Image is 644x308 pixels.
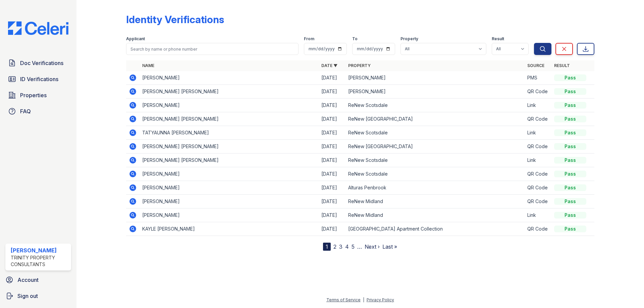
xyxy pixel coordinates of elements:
[5,56,71,70] a: Doc Verifications
[363,297,364,302] div: |
[357,243,362,251] span: …
[525,195,551,208] td: QR Code
[525,140,551,153] td: QR Code
[554,88,586,95] div: Pass
[140,153,319,167] td: [PERSON_NAME] [PERSON_NAME]
[345,222,525,236] td: [GEOGRAPHIC_DATA] Apartment Collection
[140,195,319,208] td: [PERSON_NAME]
[554,184,586,191] div: Pass
[367,297,394,302] a: Privacy Policy
[554,143,586,150] div: Pass
[3,273,74,287] a: Account
[400,36,418,42] label: Property
[348,63,371,68] a: Property
[345,85,525,99] td: [PERSON_NAME]
[319,222,345,236] td: [DATE]
[319,140,345,153] td: [DATE]
[554,198,586,205] div: Pass
[20,91,47,99] span: Properties
[345,243,349,250] a: 4
[5,72,71,86] a: ID Verifications
[140,126,319,140] td: TATYAUNNA [PERSON_NAME]
[126,13,224,25] div: Identity Verifications
[345,99,525,112] td: ReNew Scotsdale
[140,222,319,236] td: KAYLE [PERSON_NAME]
[554,116,586,122] div: Pass
[319,71,345,85] td: [DATE]
[140,99,319,112] td: [PERSON_NAME]
[352,36,358,42] label: To
[525,85,551,99] td: QR Code
[319,181,345,195] td: [DATE]
[321,63,337,68] a: Date ▼
[345,208,525,222] td: ReNew Midland
[3,21,74,35] img: CE_Logo_Blue-a8612792a0a2168367f1c8372b55b34899dd931a85d93a1a3d3e32e68fde9ad4.png
[140,181,319,195] td: [PERSON_NAME]
[554,129,586,136] div: Pass
[319,126,345,140] td: [DATE]
[17,276,39,284] span: Account
[525,153,551,167] td: Link
[140,112,319,126] td: [PERSON_NAME] [PERSON_NAME]
[5,88,71,102] a: Properties
[345,153,525,167] td: ReNew Scotsdale
[304,36,314,42] label: From
[554,63,570,68] a: Result
[319,99,345,112] td: [DATE]
[527,63,544,68] a: Source
[323,243,331,251] div: 1
[20,75,58,83] span: ID Verifications
[140,167,319,181] td: [PERSON_NAME]
[319,167,345,181] td: [DATE]
[554,171,586,177] div: Pass
[319,112,345,126] td: [DATE]
[142,63,154,68] a: Name
[554,102,586,109] div: Pass
[352,243,355,250] a: 5
[140,85,319,99] td: [PERSON_NAME] [PERSON_NAME]
[345,112,525,126] td: ReNew [GEOGRAPHIC_DATA]
[333,243,336,250] a: 2
[319,85,345,99] td: [DATE]
[126,36,145,42] label: Applicant
[382,243,397,250] a: Last »
[339,243,342,250] a: 3
[525,222,551,236] td: QR Code
[525,167,551,181] td: QR Code
[365,243,380,250] a: Next ›
[17,292,38,300] span: Sign out
[525,112,551,126] td: QR Code
[11,246,68,254] div: [PERSON_NAME]
[5,105,71,118] a: FAQ
[345,195,525,208] td: ReNew Midland
[3,289,74,303] a: Sign out
[554,157,586,164] div: Pass
[492,36,504,42] label: Result
[20,59,63,67] span: Doc Verifications
[140,208,319,222] td: [PERSON_NAME]
[319,208,345,222] td: [DATE]
[525,181,551,195] td: QR Code
[345,126,525,140] td: ReNew Scotsdale
[554,226,586,232] div: Pass
[319,153,345,167] td: [DATE]
[525,71,551,85] td: PMS
[554,74,586,81] div: Pass
[140,140,319,153] td: [PERSON_NAME] [PERSON_NAME]
[345,140,525,153] td: ReNew [GEOGRAPHIC_DATA]
[319,195,345,208] td: [DATE]
[20,107,31,115] span: FAQ
[11,254,68,268] div: Trinity Property Consultants
[345,71,525,85] td: [PERSON_NAME]
[525,99,551,112] td: Link
[140,71,319,85] td: [PERSON_NAME]
[345,167,525,181] td: ReNew Scotsdale
[554,212,586,219] div: Pass
[525,208,551,222] td: Link
[345,181,525,195] td: Alturas Penbrook
[326,297,361,302] a: Terms of Service
[525,126,551,140] td: Link
[126,43,299,55] input: Search by name or phone number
